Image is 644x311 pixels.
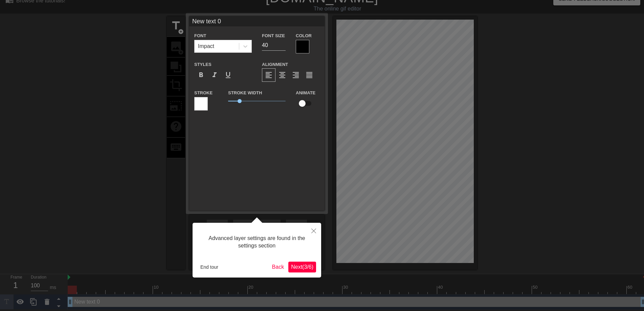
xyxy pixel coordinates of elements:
button: Close [306,223,321,238]
div: Advanced layer settings are found in the settings section [198,228,316,257]
button: Back [269,262,287,272]
span: Next ( 3 / 6 ) [291,264,313,270]
button: End tour [198,262,221,272]
button: Next [288,262,316,272]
